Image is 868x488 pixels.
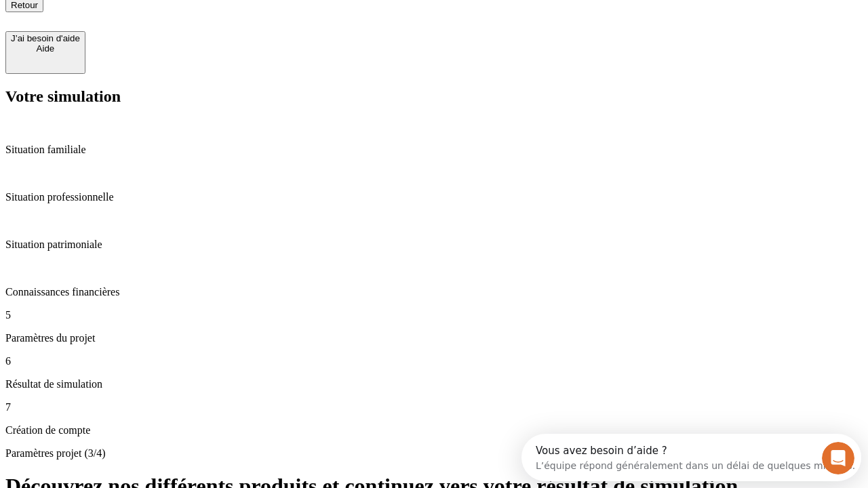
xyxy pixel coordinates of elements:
div: J’ai besoin d'aide [11,33,80,43]
div: L’équipe répond généralement dans un délai de quelques minutes. [14,22,334,37]
div: Aide [11,43,80,54]
p: Situation professionnelle [5,191,863,203]
div: Ouvrir le Messenger Intercom [5,5,374,43]
p: Résultat de simulation [5,378,863,390]
iframe: Intercom live chat discovery launcher [521,434,861,481]
p: Création de compte [5,424,863,436]
button: J’ai besoin d'aideAide [5,31,85,74]
p: 7 [5,401,863,413]
p: Paramètres du projet [5,332,863,344]
h2: Votre simulation [5,87,863,106]
div: Vous avez besoin d’aide ? [14,12,334,22]
p: Connaissances financières [5,286,863,298]
p: Paramètres projet (3/4) [5,447,863,460]
p: Situation patrimoniale [5,239,863,251]
p: Situation familiale [5,144,863,156]
p: 5 [5,309,863,321]
p: 6 [5,355,863,367]
iframe: Intercom live chat [822,442,854,474]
